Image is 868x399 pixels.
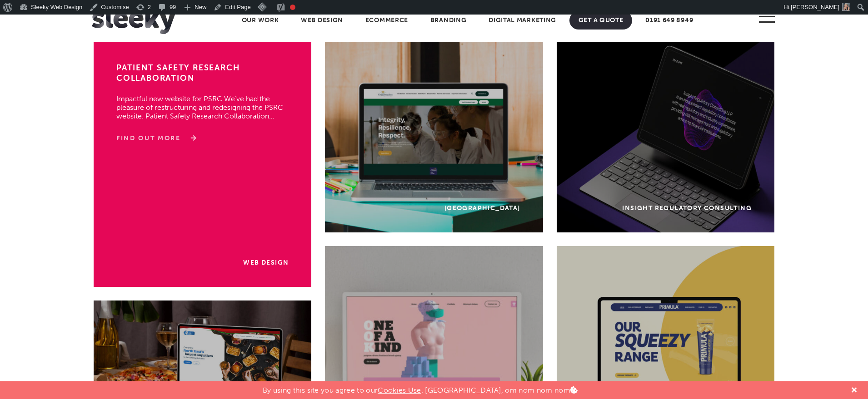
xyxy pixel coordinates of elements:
[421,11,476,30] a: Branding
[243,259,289,266] a: Web Design
[116,85,289,120] p: Impactful new website for PSRC We’ve had the pleasure of restructuring and redesigning the PSRC w...
[791,4,839,10] span: [PERSON_NAME]
[116,62,289,85] h3: Patient Safety Research Collaboration
[263,381,578,394] p: By using this site you agree to our . [GEOGRAPHIC_DATA], om nom nom nom
[636,11,702,30] a: 0191 649 8949
[292,11,352,30] a: Web Design
[116,134,193,143] a: Find Out More
[842,3,850,11] img: IMG_0170-150x150.jpg
[92,7,175,34] img: Sleeky Web Design Newcastle
[290,5,295,10] div: Focus keyphrase not set
[479,11,565,30] a: Digital Marketing
[356,11,417,30] a: Ecommerce
[233,11,288,30] a: Our Work
[569,11,633,30] a: Get A Quote
[378,386,421,394] a: Cookies Use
